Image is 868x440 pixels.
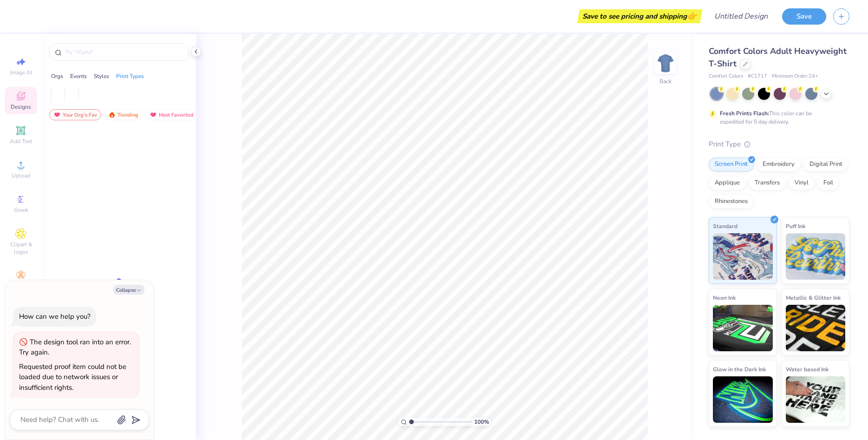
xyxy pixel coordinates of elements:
[709,72,743,80] span: Comfort Colors
[659,77,672,85] div: Back
[786,221,805,231] span: Puff Ink
[720,109,834,126] div: This color can be expedited for 5 day delivery.
[580,9,700,23] div: Save to see pricing and shipping
[10,138,32,145] span: Add Text
[19,337,131,357] div: The design tool ran into an error. Try again.
[786,233,846,280] img: Puff Ink
[709,176,746,190] div: Applique
[709,158,754,171] div: Screen Print
[748,72,767,80] span: # C1717
[817,176,839,190] div: Foil
[145,109,198,120] div: Most Favorited
[782,8,826,25] button: Save
[94,72,109,80] div: Styles
[713,293,736,302] span: Neon Ink
[474,418,489,426] span: 100 %
[713,305,773,351] img: Neon Ink
[64,47,183,57] input: Try "Alpha"
[713,364,766,374] span: Glow in the Dark Ink
[709,139,849,150] div: Print Type
[709,46,847,69] span: Comfort Colors Adult Heavyweight T-Shirt
[49,109,101,120] div: Your Org's Fav
[51,72,63,80] div: Orgs
[14,206,28,214] span: Greek
[803,158,848,171] div: Digital Print
[108,112,116,118] img: trending.gif
[713,221,737,231] span: Standard
[687,10,697,21] span: 👉
[749,176,786,190] div: Transfers
[786,364,829,374] span: Water based Ink
[5,241,37,256] span: Clipart & logos
[709,195,754,209] div: Rhinestones
[104,109,143,120] div: Trending
[12,172,30,179] span: Upload
[10,69,32,76] span: Image AI
[656,54,675,72] img: Back
[757,158,801,171] div: Embroidery
[786,305,846,351] img: Metallic & Glitter Ink
[707,7,775,26] input: Untitled Design
[11,103,31,111] span: Designs
[786,293,841,302] span: Metallic & Glitter Ink
[713,233,773,280] img: Standard
[116,72,144,80] div: Print Types
[720,110,769,117] strong: Fresh Prints Flash:
[53,112,61,118] img: most_fav.gif
[19,362,126,392] div: Requested proof item could not be loaded due to network issues or insufficient rights.
[150,112,157,118] img: most_fav.gif
[113,285,144,295] button: Collapse
[786,376,846,423] img: Water based Ink
[772,72,818,80] span: Minimum Order: 24 +
[70,72,87,80] div: Events
[713,376,773,423] img: Glow in the Dark Ink
[789,176,815,190] div: Vinyl
[19,312,91,321] div: How can we help you?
